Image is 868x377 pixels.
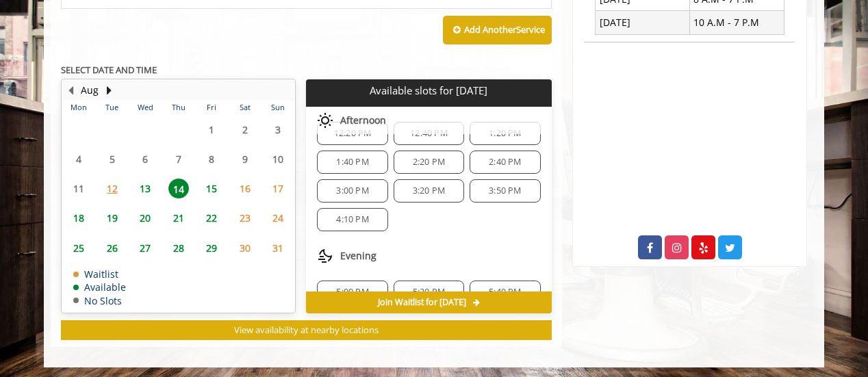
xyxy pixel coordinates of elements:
[317,248,333,264] img: evening slots
[195,233,228,262] td: Select day29
[201,238,222,258] span: 29
[268,208,288,228] span: 24
[73,296,126,306] td: No Slots
[102,238,123,258] span: 26
[95,203,128,233] td: Select day19
[228,203,261,233] td: Select day23
[311,85,546,96] p: Available slots for [DATE]
[394,281,464,304] div: 5:20 PM
[228,174,261,203] td: Select day16
[413,157,445,168] span: 2:20 PM
[340,250,376,261] span: Evening
[135,179,155,198] span: 13
[129,174,162,203] td: Select day13
[235,238,255,258] span: 30
[201,208,222,228] span: 22
[261,203,295,233] td: Select day24
[378,297,466,308] span: Join Waitlist for [DATE]
[317,281,387,304] div: 5:00 PM
[62,233,95,262] td: Select day25
[73,282,126,292] td: Available
[317,179,387,203] div: 3:00 PM
[464,23,545,36] b: Add Another Service
[234,324,379,336] span: View availability at nearby locations
[195,203,228,233] td: Select day22
[168,179,189,198] span: 14
[65,83,76,98] button: Previous Month
[443,16,552,44] button: Add AnotherService
[68,208,89,228] span: 18
[340,115,386,126] span: Afternoon
[168,208,189,228] span: 21
[489,287,521,298] span: 5:40 PM
[470,179,540,203] div: 3:50 PM
[235,179,255,198] span: 16
[470,281,540,304] div: 5:40 PM
[268,179,288,198] span: 17
[135,208,155,228] span: 20
[489,185,521,196] span: 3:50 PM
[228,233,261,262] td: Select day30
[95,101,128,114] th: Tue
[102,208,123,228] span: 19
[61,64,157,76] b: SELECT DATE AND TIME
[336,214,368,225] span: 4:10 PM
[62,203,95,233] td: Select day18
[413,185,445,196] span: 3:20 PM
[394,179,464,203] div: 3:20 PM
[195,101,228,114] th: Fri
[201,179,222,198] span: 15
[195,174,228,203] td: Select day15
[129,101,162,114] th: Wed
[336,157,368,168] span: 1:40 PM
[228,101,261,114] th: Sat
[261,174,295,203] td: Select day17
[81,83,99,98] button: Aug
[689,11,784,34] td: 10 A.M - 7 P.M
[61,320,552,340] button: View availability at nearby locations
[68,238,89,258] span: 25
[162,233,194,262] td: Select day28
[394,151,464,174] div: 2:20 PM
[103,83,114,98] button: Next Month
[62,101,95,114] th: Mon
[129,233,162,262] td: Select day27
[102,179,123,198] span: 12
[413,287,445,298] span: 5:20 PM
[268,238,288,258] span: 31
[95,233,128,262] td: Select day26
[470,151,540,174] div: 2:40 PM
[336,287,368,298] span: 5:00 PM
[261,101,295,114] th: Sun
[317,208,387,231] div: 4:10 PM
[489,157,521,168] span: 2:40 PM
[235,208,255,228] span: 23
[162,101,194,114] th: Thu
[73,269,126,279] td: Waitlist
[336,185,368,196] span: 3:00 PM
[317,151,387,174] div: 1:40 PM
[168,238,189,258] span: 28
[261,233,295,262] td: Select day31
[317,112,333,129] img: afternoon slots
[162,174,194,203] td: Select day14
[95,174,128,203] td: Select day12
[596,11,690,34] td: [DATE]
[162,203,194,233] td: Select day21
[135,238,155,258] span: 27
[129,203,162,233] td: Select day20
